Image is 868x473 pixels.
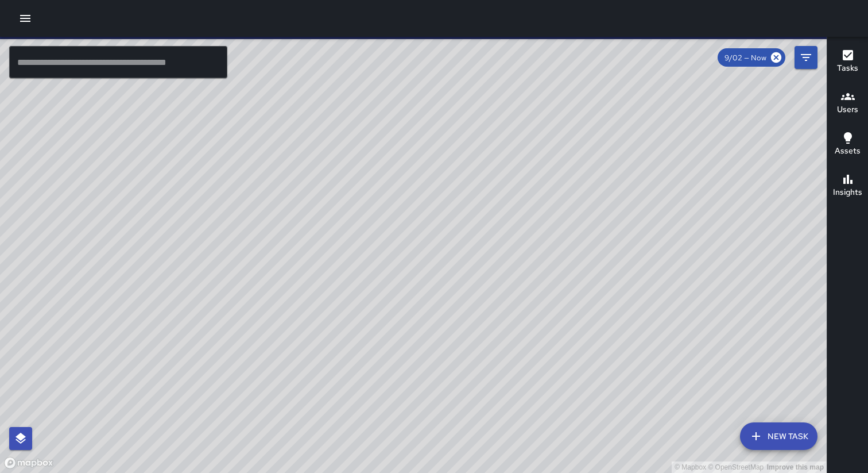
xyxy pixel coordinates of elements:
[827,166,868,207] button: Insights
[833,186,862,199] h6: Insights
[718,53,773,63] span: 9/02 — Now
[795,46,817,69] button: Filters
[718,48,785,67] div: 9/02 — Now
[837,62,858,75] h6: Tasks
[740,422,817,450] button: New Task
[837,103,858,116] h6: Users
[827,41,868,83] button: Tasks
[835,145,861,157] h6: Assets
[827,83,868,124] button: Users
[827,124,868,166] button: Assets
